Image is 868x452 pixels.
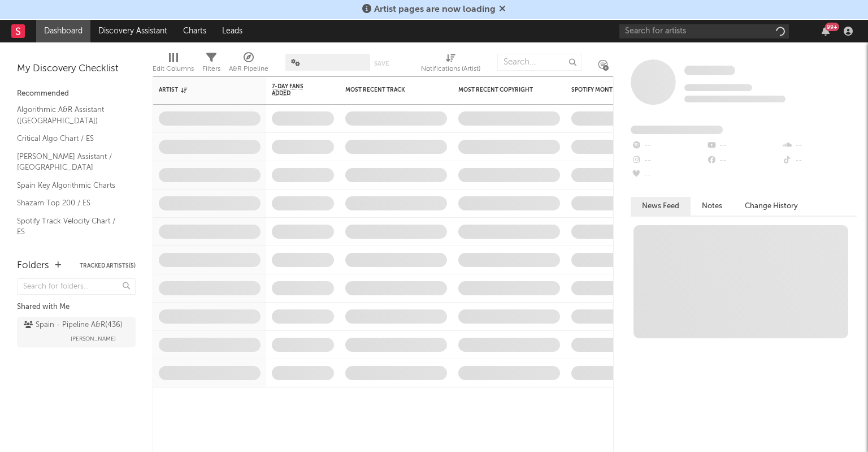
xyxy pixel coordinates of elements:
div: A&R Pipeline [229,62,268,76]
div: Shared with Me [17,300,136,314]
div: Notifications (Artist) [421,48,480,81]
div: A&R Pipeline [229,48,268,81]
a: Spain Key Algorithmic Charts [17,179,124,192]
div: Spain - Pipeline A&R ( 436 ) [24,318,123,332]
div: Folders [17,259,49,273]
div: Most Recent Copyright [458,87,543,93]
div: Edit Columns [153,48,194,81]
div: -- [631,168,706,183]
div: -- [631,139,706,153]
div: 99 + [825,23,839,31]
div: -- [782,139,857,153]
span: Fans Added by Platform [631,126,723,134]
input: Search for artists [619,24,789,38]
input: Search for folders... [17,278,136,295]
div: -- [706,153,781,168]
button: News Feed [631,197,691,216]
span: Tracking Since: [DATE] [684,84,752,91]
div: Filters [202,48,220,81]
span: Some Artist [684,66,735,75]
a: Some Artist [684,65,735,76]
div: Most Recent Track [345,87,430,93]
div: My Discovery Checklist [17,62,136,76]
button: Save [374,61,389,67]
span: [PERSON_NAME] [71,332,116,346]
a: Leads [214,20,250,42]
span: 0 fans last week [684,96,785,102]
button: Tracked Artists(5) [80,263,136,269]
div: Notifications (Artist) [421,62,480,76]
div: Spotify Monthly Listeners [571,87,656,93]
div: Edit Columns [153,62,194,76]
div: Artist [159,87,244,93]
input: Search... [497,54,582,71]
a: Discovery Assistant [90,20,175,42]
span: Artist pages are now loading [374,5,496,14]
span: 7-Day Fans Added [272,83,317,97]
a: Critical Algo Chart / ES [17,132,124,145]
a: Dashboard [36,20,90,42]
button: Notes [691,197,734,216]
a: Spain - Pipeline A&R(436)[PERSON_NAME] [17,317,136,347]
div: Filters [202,62,220,76]
a: Algorithmic A&R Assistant ([GEOGRAPHIC_DATA]) [17,104,124,127]
button: Change History [734,197,809,216]
div: -- [706,139,781,153]
div: Recommended [17,87,136,101]
a: Shazam Top 200 / ES [17,197,124,209]
span: Dismiss [499,5,506,14]
a: Spotify Track Velocity Chart / ES [17,215,124,238]
div: -- [782,153,857,168]
a: [PERSON_NAME] Assistant / [GEOGRAPHIC_DATA] [17,150,124,174]
div: -- [631,153,706,168]
a: Charts [175,20,214,42]
button: 99+ [822,27,830,36]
